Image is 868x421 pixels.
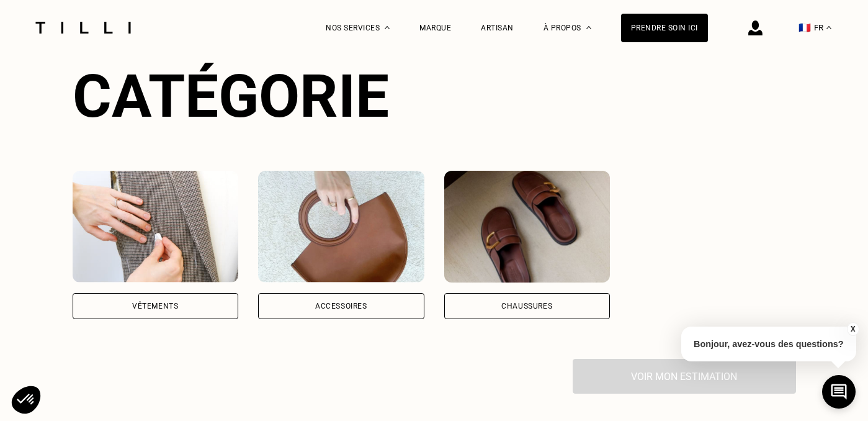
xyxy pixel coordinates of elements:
[586,26,591,29] img: Menu déroulant à propos
[258,171,424,283] img: Accessoires
[846,322,859,336] button: X
[748,20,763,35] img: icône connexion
[385,26,390,29] img: Menu déroulant
[799,22,811,34] span: 🇫🇷
[31,22,135,34] img: Logo du service de couturière Tilli
[132,302,178,310] div: Vêtements
[444,171,611,283] img: Chaussures
[481,24,514,32] a: Artisan
[73,61,796,131] div: Catégorie
[419,24,451,32] a: Marque
[315,302,367,310] div: Accessoires
[826,26,831,29] img: menu déroulant
[621,14,708,42] a: Prendre soin ici
[73,171,239,283] img: Vêtements
[501,302,552,310] div: Chaussures
[681,327,856,361] p: Bonjour, avez-vous des questions?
